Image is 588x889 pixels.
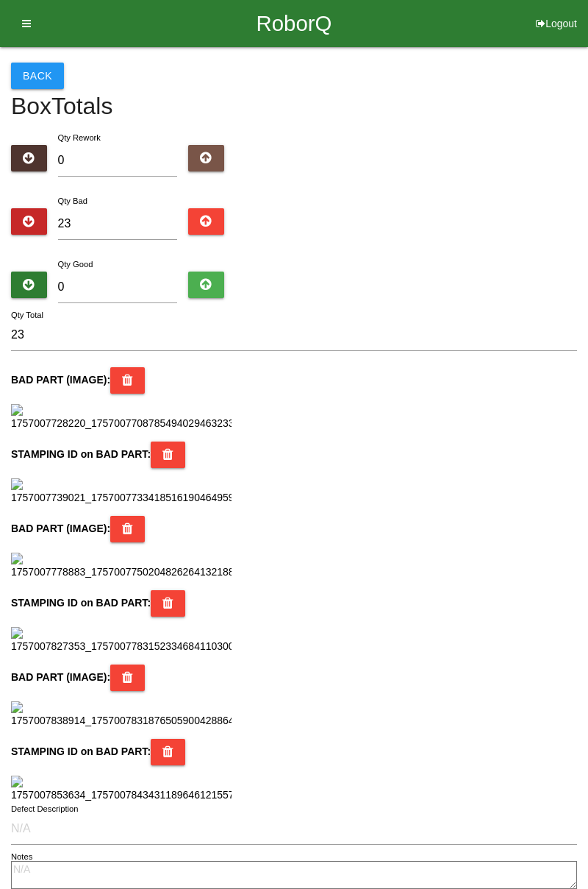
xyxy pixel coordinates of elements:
img: 1757007778883_17570077502048262641321885147586.jpg [11,553,232,580]
b: BAD PART (IMAGE) : [11,523,110,534]
label: Qty Good [58,260,93,269]
label: Notes [11,851,32,863]
img: 1757007728220_17570077087854940294632332643077.jpg [11,404,232,431]
b: BAD PART (IMAGE) : [11,374,110,386]
img: 1757007838914_17570078318765059004288644890446.jpg [11,701,232,729]
b: STAMPING ID on BAD PART : [11,597,151,609]
img: 1757007827353_17570077831523346841103003331140.jpg [11,627,232,654]
b: BAD PART (IMAGE) : [11,671,110,683]
label: Defect Description [11,803,79,815]
img: 1757007853634_17570078434311896461215573994057.jpg [11,776,232,803]
input: N/A [11,813,577,845]
label: Qty Total [11,309,43,322]
img: 1757007739021_1757007733418516190464959024449.jpg [11,478,232,506]
h4: Box Totals [11,93,577,119]
button: Back [11,63,64,89]
b: STAMPING ID on BAD PART : [11,745,151,757]
label: Qty Bad [58,196,87,205]
b: STAMPING ID on BAD PART : [11,448,151,460]
label: Qty Rework [58,133,101,142]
